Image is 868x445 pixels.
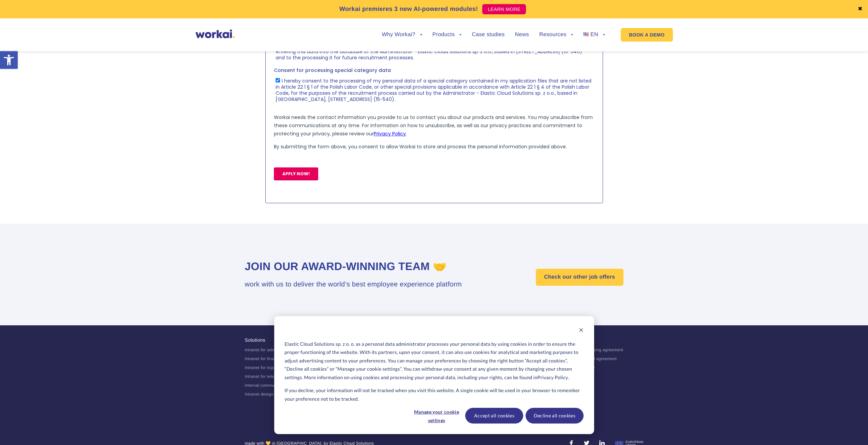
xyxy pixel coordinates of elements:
[245,347,294,352] a: Intranet for administration
[245,337,265,343] a: Solutions
[570,347,623,352] a: Data processing agreement
[245,392,274,397] a: Intranet design
[245,279,462,290] h3: work with us to deliver the world’s best employee experience platform
[621,28,673,42] a: BOOK A DEMO
[339,4,478,14] p: Workai premieres 3 new AI-powered modules!
[526,408,584,424] button: Decline all cookies
[472,32,504,38] a: Case studies
[432,32,462,38] a: Products
[284,386,583,403] p: If you decline, your information will not be tracked when you visit this website. A single cookie...
[245,259,462,274] h2: Join our award-winning team 🤝
[539,32,573,38] a: Resources
[245,383,292,388] a: Internal communications
[465,408,523,424] button: Accept all cookies
[858,6,863,12] a: ✖
[538,373,568,382] a: Privacy Policy
[579,327,584,335] button: Dismiss cookie banner
[515,32,529,38] a: News
[245,374,303,379] a: Intranet for telecommunication
[590,32,598,38] span: EN
[410,408,463,424] button: Manage your cookie settings
[382,32,422,38] a: Why Workai?
[245,356,281,361] a: Intranet for finance
[284,340,583,382] p: Elastic Cloud Solutions sp. z o. o. as a personal data administrator processes your personal data...
[274,316,594,434] div: Cookie banner
[570,365,595,370] a: Terms of use
[482,4,526,14] a: LEARN MORE
[245,365,283,370] a: Intranet for logistics
[536,269,623,286] a: Check our other job offers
